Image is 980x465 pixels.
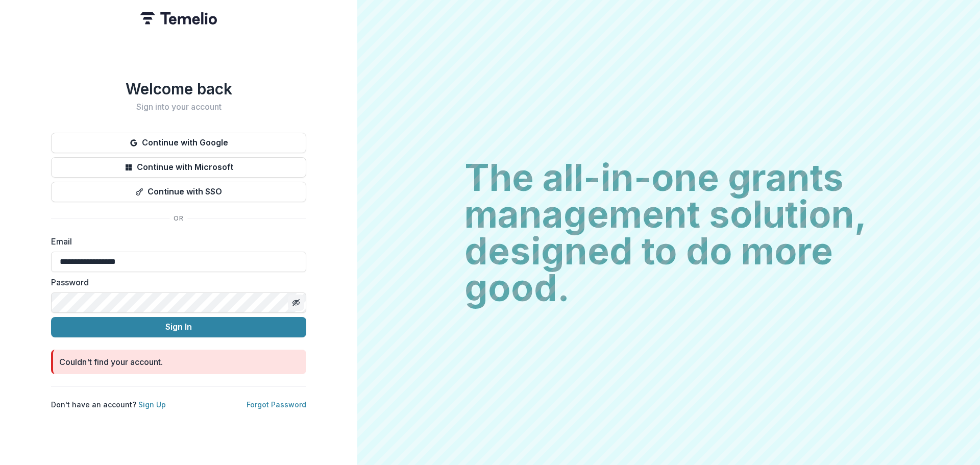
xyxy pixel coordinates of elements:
h1: Welcome back [51,80,306,98]
label: Email [51,235,300,248]
a: Forgot Password [247,400,306,409]
a: Sign Up [138,400,166,409]
h2: Sign into your account [51,102,306,112]
label: Password [51,276,300,288]
button: Toggle password visibility [288,295,304,311]
button: Sign In [51,317,306,337]
button: Continue with Google [51,133,306,153]
div: Couldn't find your account. [59,356,163,368]
p: Don't have an account? [51,399,166,410]
button: Continue with SSO [51,182,306,202]
img: Temelio [140,12,217,25]
button: Continue with Microsoft [51,157,306,178]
